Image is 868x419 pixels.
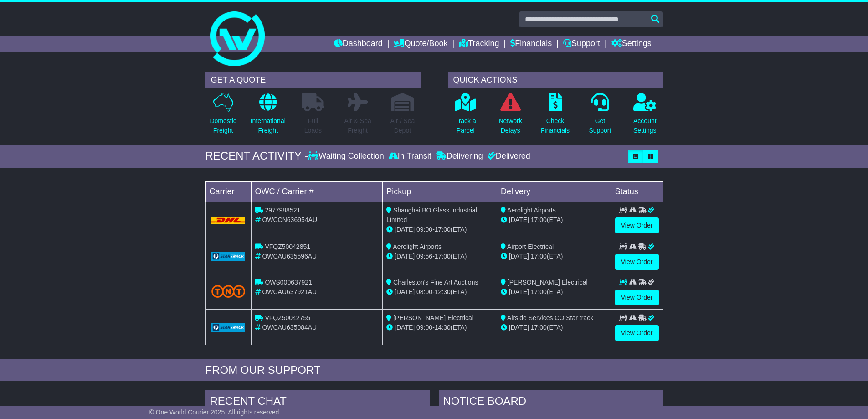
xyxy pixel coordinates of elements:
a: InternationalFreight [250,93,286,140]
p: International Freight [251,116,286,135]
span: VFQZ50042851 [265,243,310,250]
span: Charleston's Fine Art Auctions [393,279,478,286]
span: 12:30 [435,288,451,295]
a: View Order [615,217,659,233]
div: QUICK ACTIONS [448,72,663,88]
span: 17:00 [435,226,451,233]
div: (ETA) [501,215,607,225]
p: Account Settings [633,116,657,135]
span: OWCAU637921AU [262,288,317,295]
td: Pickup [383,181,497,202]
div: In Transit [386,151,434,161]
td: Delivery [497,181,611,202]
div: Delivered [485,151,530,161]
span: [DATE] [509,324,529,331]
a: View Order [615,325,659,341]
a: DomesticFreight [209,93,236,140]
span: Aerolight Airports [507,207,556,214]
p: Get Support [589,116,611,135]
span: Aerolight Airports [393,243,442,250]
div: Waiting Collection [308,151,386,161]
p: Air / Sea Depot [390,116,415,135]
td: Carrier [205,181,251,202]
a: Tracking [459,36,499,52]
div: - (ETA) [386,252,493,261]
div: RECENT ACTIVITY - [205,150,308,163]
span: 17:00 [531,253,547,260]
span: Airside Services CO Star track [507,314,593,321]
img: GetCarrierServiceLogo [211,323,246,332]
span: [DATE] [395,288,415,295]
p: Track a Parcel [455,116,476,135]
span: 09:00 [416,324,432,331]
div: (ETA) [501,323,607,332]
a: NetworkDelays [498,93,522,140]
span: [DATE] [509,216,529,223]
span: Airport Electrical [507,243,554,250]
span: 17:00 [435,253,451,260]
div: (ETA) [501,252,607,261]
a: CheckFinancials [540,93,570,140]
a: Financials [510,36,552,52]
a: View Order [615,290,659,305]
p: Network Delays [498,116,522,135]
a: GetSupport [588,93,611,140]
td: OWC / Carrier # [251,181,383,202]
span: 09:56 [416,253,432,260]
a: Quote/Book [394,36,447,52]
span: 2977988521 [265,207,300,214]
a: Dashboard [334,36,383,52]
div: RECENT CHAT [205,390,430,415]
a: AccountSettings [633,93,657,140]
div: NOTICE BOARD [439,390,663,415]
span: 09:00 [416,226,432,233]
img: TNT_Domestic.png [211,285,246,297]
span: 08:00 [416,288,432,295]
span: OWCAU635596AU [262,253,317,260]
span: [DATE] [395,253,415,260]
div: - (ETA) [386,287,493,297]
span: © One World Courier 2025. All rights reserved. [149,409,281,416]
span: [DATE] [509,288,529,295]
p: Domestic Freight [210,116,236,135]
div: Delivering [434,151,485,161]
a: Track aParcel [455,93,477,140]
a: Settings [611,36,652,52]
span: 17:00 [531,288,547,295]
div: (ETA) [501,287,607,297]
span: 14:30 [435,324,451,331]
span: OWS000637921 [265,279,312,286]
img: DHL.png [211,217,246,224]
a: Support [563,36,600,52]
span: 17:00 [531,324,547,331]
span: VFQZ50042755 [265,314,310,321]
div: - (ETA) [386,225,493,234]
span: 17:00 [531,216,547,223]
span: OWCCN636954AU [262,216,317,223]
p: Air & Sea Freight [344,116,371,135]
a: View Order [615,254,659,270]
span: [DATE] [509,253,529,260]
p: Full Loads [302,116,324,135]
img: GetCarrierServiceLogo [211,252,246,261]
span: [PERSON_NAME] Electrical [508,279,588,286]
span: [DATE] [395,226,415,233]
span: [DATE] [395,324,415,331]
div: - (ETA) [386,323,493,332]
td: Status [611,181,663,202]
span: Shanghai BO Glass Industrial Limited [386,207,477,223]
div: GET A QUOTE [205,72,421,88]
p: Check Financials [541,116,570,135]
span: OWCAU635084AU [262,324,317,331]
span: [PERSON_NAME] Electrical [393,314,473,321]
div: FROM OUR SUPPORT [205,364,663,377]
